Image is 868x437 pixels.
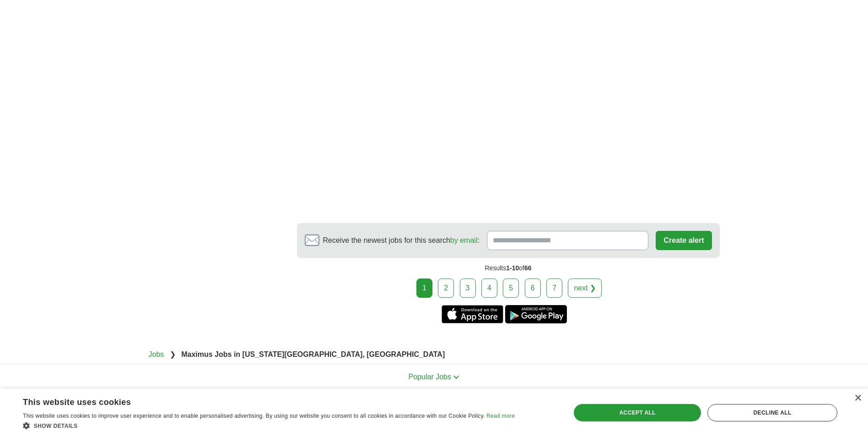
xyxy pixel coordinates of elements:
a: 5 [503,279,519,298]
span: Popular Jobs [409,373,451,381]
a: 3 [460,279,476,298]
span: Show details [34,423,78,429]
img: toggle icon [453,375,459,379]
a: 2 [438,279,454,298]
div: 1 [416,279,432,298]
a: by email [450,236,478,244]
span: 66 [524,264,532,272]
a: Get the Android app [505,305,567,323]
div: This website uses cookies [23,394,492,408]
a: Read more, opens a new window [486,413,515,419]
a: next ❯ [568,279,602,298]
div: Show details [23,421,515,430]
span: This website uses cookies to improve user experience and to enable personalised advertising. By u... [23,413,485,419]
a: 4 [481,279,497,298]
span: 1-10 [506,264,519,272]
span: Receive the newest jobs for this search : [323,235,480,246]
button: Create alert [656,231,712,250]
a: 6 [525,279,541,298]
a: 7 [546,279,562,298]
div: Decline all [707,404,837,421]
div: Close [854,395,861,402]
div: Results of [297,258,720,279]
a: Get the iPhone app [442,305,503,323]
span: ❯ [170,350,176,358]
strong: Maximus Jobs in [US_STATE][GEOGRAPHIC_DATA], [GEOGRAPHIC_DATA] [181,350,445,358]
a: Jobs [149,350,164,358]
div: Accept all [574,404,701,421]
